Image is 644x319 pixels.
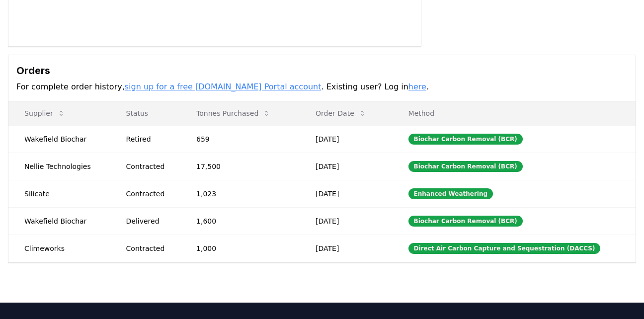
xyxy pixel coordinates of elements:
[408,216,523,227] div: Biochar Carbon Removal (BCR)
[408,243,601,254] div: Direct Air Carbon Capture and Sequestration (DACCS)
[126,243,172,253] div: Contracted
[118,108,172,118] p: Status
[126,189,172,199] div: Contracted
[125,82,322,91] a: sign up for a free [DOMAIN_NAME] Portal account
[300,235,392,262] td: [DATE]
[300,125,392,153] td: [DATE]
[300,180,392,207] td: [DATE]
[8,125,110,153] td: Wakefield Biochar
[126,134,172,144] div: Retired
[180,125,300,153] td: 659
[8,180,110,207] td: Silicate
[408,188,493,199] div: Enhanced Weathering
[401,108,628,118] p: Method
[408,134,523,145] div: Biochar Carbon Removal (BCR)
[16,103,73,123] button: Supplier
[188,103,278,123] button: Tonnes Purchased
[408,82,426,91] a: here
[16,81,628,93] p: For complete order history, . Existing user? Log in .
[16,63,628,78] h3: Orders
[180,153,300,180] td: 17,500
[180,180,300,207] td: 1,023
[308,103,374,123] button: Order Date
[180,235,300,262] td: 1,000
[8,153,110,180] td: Nellie Technologies
[408,161,523,172] div: Biochar Carbon Removal (BCR)
[126,216,172,226] div: Delivered
[126,161,172,171] div: Contracted
[180,207,300,235] td: 1,600
[8,207,110,235] td: Wakefield Biochar
[300,153,392,180] td: [DATE]
[300,207,392,235] td: [DATE]
[8,235,110,262] td: Climeworks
